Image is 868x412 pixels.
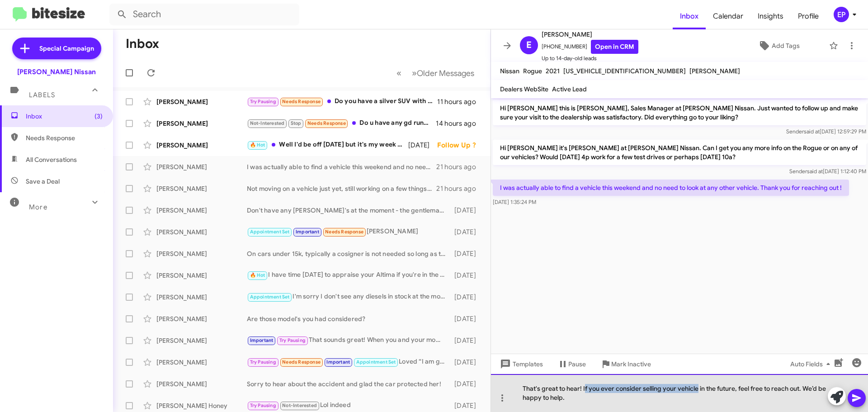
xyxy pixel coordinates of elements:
[247,314,450,323] div: Are those model's you had considered?
[750,3,791,29] a: Insights
[156,227,247,237] div: [PERSON_NAME]
[29,91,55,99] span: Labels
[450,401,483,410] div: [DATE]
[156,314,247,323] div: [PERSON_NAME]
[450,358,483,367] div: [DATE]
[250,337,274,343] span: Important
[791,3,826,29] a: Profile
[17,67,96,76] div: [PERSON_NAME] Nissan
[29,203,47,211] span: More
[493,199,536,205] span: [DATE] 1:35:24 PM
[126,37,159,51] h1: Inbox
[437,141,483,150] div: Follow Up ?
[247,162,436,171] div: I was actually able to find a vehicle this weekend and no need to look at any other vehicle. Than...
[593,356,658,372] button: Mark Inactive
[450,249,483,258] div: [DATE]
[156,162,247,171] div: [PERSON_NAME]
[307,120,346,126] span: Needs Response
[39,44,94,53] span: Special Campaign
[706,3,750,29] a: Calendar
[26,177,60,186] span: Save a Deal
[250,142,265,148] span: 🔥 Hot
[611,356,651,372] span: Mark Inactive
[156,271,247,280] div: [PERSON_NAME]
[26,155,77,164] span: All Conversations
[109,4,299,25] input: Search
[436,162,483,171] div: 21 hours ago
[326,359,350,365] span: Important
[391,64,407,82] button: Previous
[247,96,437,107] div: Do you have a silver SUV with excellent mpg like a Hybrid?
[523,67,542,75] span: Rogue
[542,54,638,63] span: Up to 14-day-old leads
[26,133,103,142] span: Needs Response
[450,271,483,280] div: [DATE]
[282,99,321,104] span: Needs Response
[552,85,587,93] span: Active Lead
[247,206,450,215] div: Don't have any [PERSON_NAME]'s at the moment - the gentleman just wanted to sell it outright, he ...
[279,337,306,343] span: Try Pausing
[156,379,247,388] div: [PERSON_NAME]
[250,120,285,126] span: Not-Interested
[250,359,276,365] span: Try Pausing
[412,67,417,79] span: »
[591,40,638,54] a: Open in CRM
[247,140,408,150] div: Well I'd be off [DATE] but it's my week to be on call. So I'll have to see what calls I get
[732,38,825,54] button: Add Tags
[156,249,247,258] div: [PERSON_NAME]
[417,68,474,78] span: Older Messages
[392,64,480,82] nav: Page navigation example
[498,356,543,372] span: Templates
[546,67,560,75] span: 2021
[156,97,247,106] div: [PERSON_NAME]
[94,112,103,121] span: (3)
[450,314,483,323] div: [DATE]
[807,168,823,175] span: said at
[450,206,483,215] div: [DATE]
[247,292,450,302] div: I'm sorry I don't see any diesels in stock at the moment. Happy to set an alert to notify me when...
[250,294,290,300] span: Appointment Set
[826,7,858,22] button: EP
[436,184,483,193] div: 21 hours ago
[156,293,247,302] div: [PERSON_NAME]
[568,356,586,372] span: Pause
[673,3,706,29] a: Inbox
[406,64,480,82] button: Next
[282,403,317,408] span: Not-Interested
[550,356,593,372] button: Pause
[250,272,265,278] span: 🔥 Hot
[790,356,834,372] span: Auto Fields
[491,374,868,412] div: That's great to hear! If you ever consider selling your vehicle in the future, feel free to reach...
[526,38,532,52] span: E
[247,249,450,258] div: On cars under 15k, typically a cosigner is not needed so long as the income is provable and the p...
[325,229,363,235] span: Needs Response
[542,40,638,54] span: [PHONE_NUMBER]
[493,140,866,165] p: Hi [PERSON_NAME] it's [PERSON_NAME] at [PERSON_NAME] Nissan. Can I get you any more info on the R...
[563,67,686,75] span: [US_VEHICLE_IDENTIFICATION_NUMBER]
[789,168,866,175] span: Sender [DATE] 1:12:40 PM
[786,128,866,135] span: Sender [DATE] 12:59:29 PM
[250,403,276,408] span: Try Pausing
[437,97,483,106] div: 11 hours ago
[500,67,519,75] span: Nissan
[247,270,450,280] div: I have time [DATE] to appraise your Altima if you're in the area - this weekend works too. We hav...
[491,356,550,372] button: Templates
[296,229,319,235] span: Important
[156,206,247,215] div: [PERSON_NAME]
[247,400,450,411] div: Lol indeed
[450,227,483,237] div: [DATE]
[804,128,820,135] span: said at
[542,29,638,40] span: [PERSON_NAME]
[156,336,247,345] div: [PERSON_NAME]
[450,379,483,388] div: [DATE]
[250,99,276,104] span: Try Pausing
[689,67,740,75] span: [PERSON_NAME]
[247,335,450,346] div: That sounds great! When you and your mom are back, feel free to schedule a visit to explore and d...
[26,112,103,121] span: Inbox
[282,359,321,365] span: Needs Response
[450,336,483,345] div: [DATE]
[783,356,841,372] button: Auto Fields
